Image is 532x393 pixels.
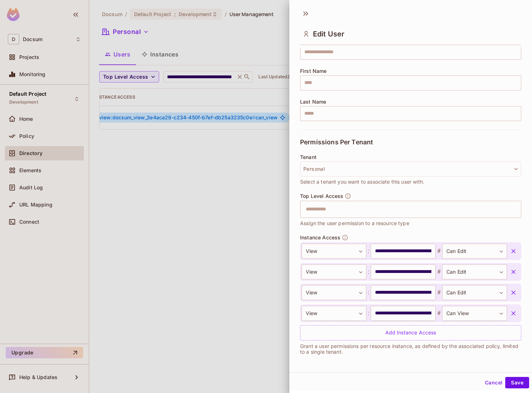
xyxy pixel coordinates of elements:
[300,161,521,176] button: Personal
[436,288,442,297] span: #
[302,285,366,300] div: View
[300,154,316,160] span: Tenant
[505,377,529,388] button: Save
[366,247,371,255] span: :
[442,264,507,279] div: Can Edit
[366,309,371,318] span: :
[300,139,373,146] span: Permissions Per Tenant
[300,193,343,199] span: Top Level Access
[442,306,507,321] div: Can View
[442,244,507,259] div: Can Edit
[302,264,366,279] div: View
[300,68,327,74] span: First Name
[517,208,519,210] button: Open
[302,306,366,321] div: View
[366,288,371,297] span: :
[300,235,340,240] span: Instance Access
[300,325,521,340] div: Add Instance Access
[482,377,505,388] button: Cancel
[366,268,371,276] span: :
[300,219,409,227] span: Assign the user permission to a resource type
[300,99,326,105] span: Last Name
[300,178,424,186] span: Select a tenant you want to associate this user with.
[436,309,442,318] span: #
[313,30,344,38] span: Edit User
[302,244,366,259] div: View
[442,285,507,300] div: Can Edit
[300,343,521,355] p: Grant a user permissions per resource instance, as defined by the associated policy, limited to a...
[436,268,442,276] span: #
[436,247,442,255] span: #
